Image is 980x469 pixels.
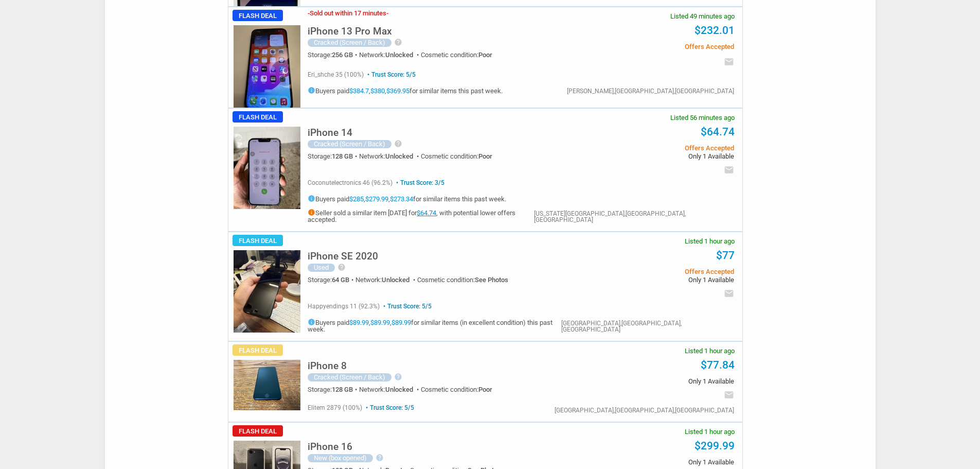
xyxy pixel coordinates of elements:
h5: Buyers paid , , for similar items this past week. [308,86,503,94]
span: 64 GB [332,276,349,284]
a: iPhone 8 [308,363,347,371]
a: $369.95 [386,87,409,95]
i: help [394,38,402,46]
i: email [724,165,734,175]
div: New (box opened) [308,454,373,462]
div: [GEOGRAPHIC_DATA],[GEOGRAPHIC_DATA],[GEOGRAPHIC_DATA] [561,320,734,333]
div: Network: [359,386,421,393]
a: $64.74 [701,126,735,138]
a: $89.99 [370,319,390,326]
span: Only 1 Available [579,378,734,385]
i: info [308,86,315,94]
span: happyendings 11 (92.3%) [308,303,380,310]
div: Network: [355,276,417,283]
span: elitem 2879 (100%) [308,404,362,411]
div: Storage: [308,51,359,58]
span: Only 1 Available [579,153,734,160]
div: Storage: [308,276,355,283]
div: Cracked (Screen / Back) [308,373,391,381]
h5: iPhone SE 2020 [308,251,378,261]
span: 256 GB [332,51,353,59]
span: Flash Deal [233,344,283,356]
i: info [308,209,315,216]
span: Listed 1 hour ago [685,428,735,435]
span: Unlocked [385,152,413,160]
i: email [724,57,734,67]
div: Cosmetic condition: [417,276,508,283]
div: Cracked (Screen / Back) [308,140,391,148]
h5: Seller sold a similar item [DATE] for , with potential lower offers accepted. [308,209,533,223]
span: Trust Score: 5/5 [364,404,414,411]
h5: iPhone 16 [308,442,352,451]
div: Storage: [308,153,359,160]
span: Flash Deal [233,235,283,246]
span: Only 1 Available [579,276,734,283]
h5: Buyers paid , , for similar items this past week. [308,195,533,202]
a: iPhone 16 [308,444,352,451]
span: Flash Deal [233,111,283,123]
span: eri_shche 35 (100%) [308,71,364,78]
span: - [308,9,310,17]
h5: iPhone 13 Pro Max [308,26,392,36]
span: Unlocked [385,51,413,59]
i: help [394,373,402,381]
div: Network: [359,51,421,58]
h5: iPhone 14 [308,128,352,137]
a: iPhone SE 2020 [308,253,378,261]
a: $384.7 [349,87,369,95]
a: iPhone 14 [308,130,352,137]
a: $380 [370,87,385,95]
span: Flash Deal [233,425,283,437]
span: See Photos [475,276,508,284]
h5: Buyers paid , , for similar items (in excellent condition) this past week. [308,318,561,333]
span: Only 1 Available [579,459,734,465]
span: Poor [478,51,492,59]
div: Storage: [308,386,359,393]
span: Trust Score: 5/5 [381,303,432,310]
div: Cosmetic condition: [421,51,492,58]
a: $89.99 [391,319,411,326]
span: coconutelectronics 46 (96.2%) [308,179,393,186]
a: $273.34 [390,195,413,203]
span: Poor [478,152,492,160]
span: Offers Accepted [579,43,734,50]
h5: iPhone 8 [308,361,347,371]
span: Listed 1 hour ago [685,348,735,354]
div: Cosmetic condition: [421,153,492,160]
span: Unlocked [385,386,413,393]
a: $89.99 [349,319,369,326]
i: info [308,318,315,326]
div: Cracked (Screen / Back) [308,39,391,47]
a: $279.99 [365,195,388,203]
i: help [394,140,402,148]
a: $232.01 [694,24,735,37]
span: Offers Accepted [579,268,734,275]
img: s-l225.jpg [234,250,300,333]
img: s-l225.jpg [234,25,300,108]
span: 128 GB [332,152,353,160]
img: s-l225.jpg [234,360,300,410]
i: help [337,263,346,271]
span: Unlocked [382,276,409,284]
div: [GEOGRAPHIC_DATA],[GEOGRAPHIC_DATA],[GEOGRAPHIC_DATA] [555,407,734,413]
span: Poor [478,386,492,393]
i: help [376,454,384,462]
i: email [724,390,734,400]
span: Trust Score: 5/5 [365,71,416,78]
div: Used [308,264,335,272]
div: [US_STATE][GEOGRAPHIC_DATA],[GEOGRAPHIC_DATA],[GEOGRAPHIC_DATA] [534,211,734,223]
a: iPhone 13 Pro Max [308,28,392,36]
div: [PERSON_NAME],[GEOGRAPHIC_DATA],[GEOGRAPHIC_DATA] [567,88,734,94]
a: $64.74 [417,209,436,217]
a: $285 [349,195,364,203]
span: Listed 1 hour ago [685,238,735,245]
span: - [386,9,388,17]
span: Flash Deal [233,10,283,21]
a: $299.99 [694,440,735,452]
i: email [724,288,734,299]
div: Network: [359,153,421,160]
a: $77 [716,249,735,262]
div: Cosmetic condition: [421,386,492,393]
span: Listed 56 minutes ago [670,114,735,121]
a: $77.84 [701,359,735,371]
